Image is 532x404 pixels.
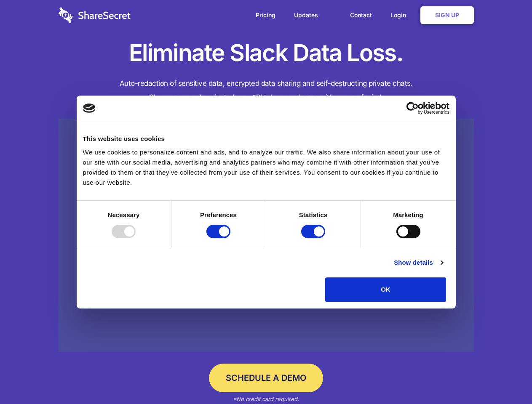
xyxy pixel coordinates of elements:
strong: Preferences [200,211,237,218]
strong: Statistics [299,211,328,218]
a: Usercentrics Cookiebot - opens in a new window [376,102,449,114]
a: Show details [394,258,443,268]
strong: Necessary [108,211,140,218]
strong: Marketing [393,211,423,218]
div: This website uses cookies [83,134,449,144]
div: We use cookies to personalize content and ads, and to analyze our traffic. We also share informat... [83,147,449,188]
a: Wistia video thumbnail [59,119,474,352]
em: *No credit card required. [233,396,299,402]
button: OK [325,277,446,302]
img: logo-wordmark-white-trans-d4663122ce5f474addd5e946df7df03e33cb6a1c49d2221995e7729f52c070b2.svg [59,7,131,23]
a: Login [382,2,419,28]
a: Contact [342,2,380,28]
a: Schedule a Demo [209,364,323,392]
h4: Auto-redaction of sensitive data, encrypted data sharing and self-destructing private chats. Shar... [59,77,474,104]
img: logo [83,104,96,113]
a: Pricing [247,2,284,28]
a: Sign Up [420,6,474,24]
h1: Eliminate Slack Data Loss. [59,38,474,68]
